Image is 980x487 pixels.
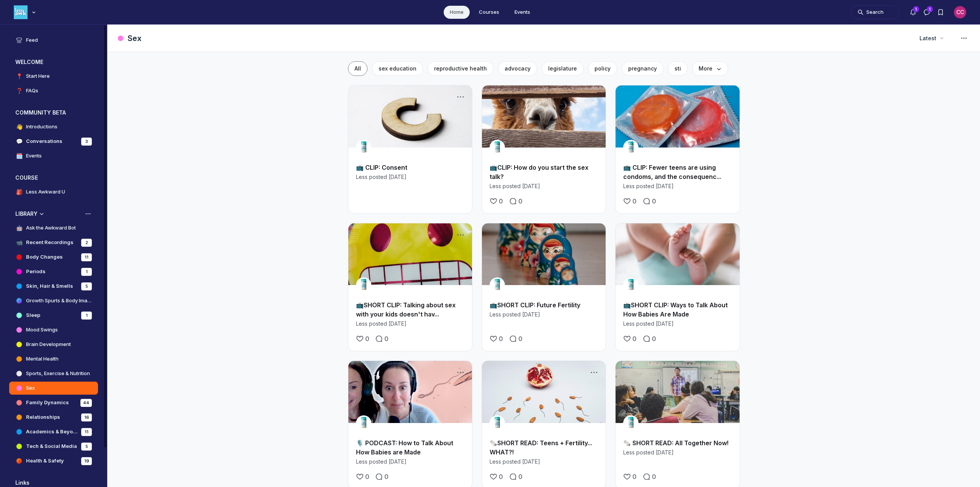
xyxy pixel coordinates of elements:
[15,87,23,95] span: ❓
[81,239,92,247] div: 2
[589,92,599,102] button: Post actions
[522,182,540,190] span: [DATE]
[623,144,639,151] a: View user profile
[9,34,98,47] a: Feed
[473,6,505,19] a: Courses
[589,230,599,240] button: Post actions
[9,56,98,68] button: WELCOMECollapse space
[623,448,674,456] a: Less posted[DATE]
[26,326,58,334] h4: Mood Swings
[15,109,66,116] h3: COMMUNITY BETA
[9,149,98,162] a: 🗓️Events
[81,413,92,421] div: 16
[365,472,369,481] span: 0
[9,338,98,351] a: Brain Development
[675,65,681,72] span: sti
[15,174,38,182] h3: COURSE
[15,210,38,218] h3: LIBRARY
[920,5,934,19] button: Direct messages
[490,458,521,466] span: Less posted
[379,65,416,72] span: sex education
[518,472,523,481] span: 0
[26,239,73,246] h4: Recent Recordings
[723,230,733,240] button: Post actions
[81,428,92,436] div: 11
[499,334,503,343] span: 0
[488,195,505,207] button: Like the 📺CLIP: How do you start the sex talk? post
[374,471,390,483] a: Comment on this post
[851,5,900,19] button: Search
[589,367,599,378] button: Post actions
[38,210,46,218] div: Collapse space
[26,72,50,80] h4: Start Here
[490,301,580,309] a: 📺SHORT CLIP: Future Fertility
[641,195,658,207] a: Comment on this post
[15,188,23,196] span: 🎒
[15,138,23,145] span: 💬
[80,399,92,407] div: 44
[428,61,493,76] button: reproductive health
[668,61,688,76] button: sti
[723,367,733,378] button: Post actions
[9,309,98,322] a: Sleep1
[81,457,92,465] div: 19
[356,458,387,466] span: Less posted
[656,182,674,190] span: [DATE]
[444,6,470,19] a: Home
[499,472,503,481] span: 0
[26,123,57,131] h4: Introductions
[26,152,42,160] h4: Events
[455,367,466,378] div: Post actions
[9,172,98,184] button: COURSECollapse space
[356,281,371,289] a: View user profile
[356,301,456,318] a: 📺SHORT CLIP: Talking about sex with your kids doesn't hav...
[906,5,920,19] button: Notifications
[356,173,387,181] span: Less posted
[498,61,537,76] button: advocacy
[490,182,540,190] a: Less posted[DATE]
[26,87,38,95] h4: FAQs
[84,210,92,218] button: View space group options
[723,92,733,102] button: Post actions
[508,195,524,207] a: Comment on this post
[26,370,90,377] h4: Sports, Exercise & Nutrition
[623,182,654,190] span: Less posted
[9,353,98,366] a: Mental Health
[652,334,656,343] span: 0
[490,164,588,180] a: 📺CLIP: How do you start the sex talk?
[623,449,654,456] span: Less posted
[26,443,77,450] h4: Tech & Social Media
[954,6,966,18] div: CC
[356,173,407,180] a: Less posted[DATE]
[9,251,98,264] a: Body Changes11
[623,281,639,289] a: View user profile
[622,61,663,76] button: pregnancy
[15,152,23,160] span: 🗓️
[26,224,76,232] h4: Ask the Awkward Bot
[542,61,583,76] button: legislature
[356,457,407,465] a: Less posted[DATE]
[9,185,98,198] a: 🎒Less Awkward U
[490,281,505,289] a: View user profile
[26,268,46,275] h4: Periods
[127,33,142,44] h1: Sex
[9,280,98,293] a: Skin, Hair & Smells5
[15,239,23,246] span: 📹
[26,413,60,421] h4: Relationships
[455,230,466,240] button: Post actions
[508,6,536,19] a: Events
[954,6,966,18] button: User menu options
[81,443,92,451] div: 5
[699,65,722,72] span: More
[934,5,947,19] button: Bookmarks
[548,65,577,72] span: legislature
[9,411,98,424] a: Relationships16
[9,70,98,83] a: 📍Start Here
[9,367,98,380] a: Sports, Exercise & Nutrition
[490,419,505,427] a: View user profile
[356,144,371,151] a: View user profile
